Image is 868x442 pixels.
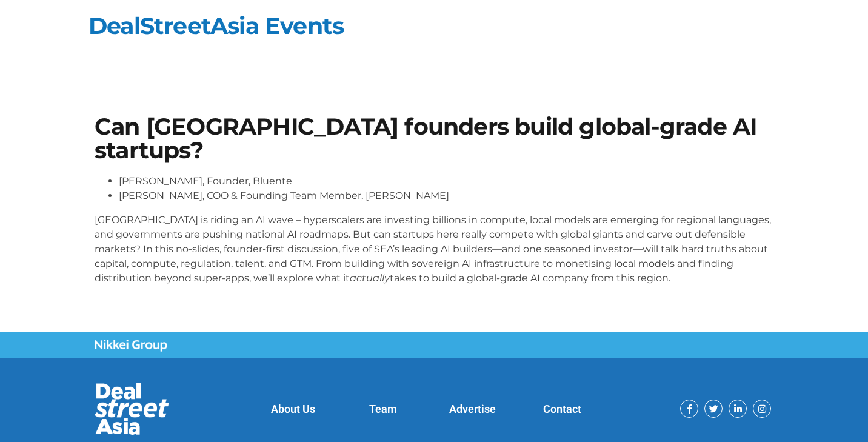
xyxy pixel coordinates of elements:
[271,403,315,415] a: About Us
[449,403,496,415] a: Advertise
[95,115,773,162] h1: Can [GEOGRAPHIC_DATA] founders build global-grade AI startups?
[95,213,773,286] p: [GEOGRAPHIC_DATA] is riding an AI wave – hyperscalers are investing billions in compute, local mo...
[543,403,581,415] a: Contact
[95,340,167,352] img: Nikkei Group
[350,272,390,284] em: actually
[119,189,773,203] li: [PERSON_NAME], COO & Founding Team Member, [PERSON_NAME]
[88,12,344,40] a: DealStreetAsia Events
[119,174,773,189] li: [PERSON_NAME], Founder, Bluente
[369,403,397,415] a: Team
